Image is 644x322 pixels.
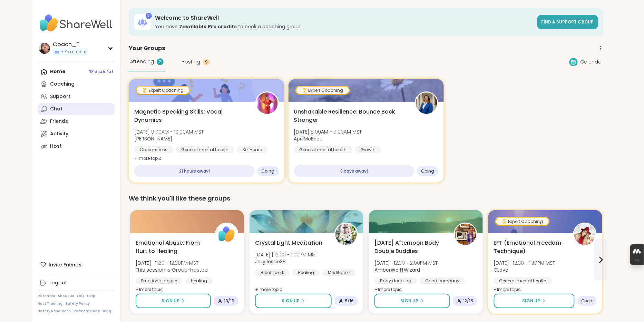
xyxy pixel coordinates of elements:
[38,115,115,128] a: Friends
[77,294,84,299] a: FAQ
[416,92,437,114] img: AprilMcBride
[494,266,509,273] b: CLove
[155,23,533,30] h3: You have to book a coaching group.
[58,294,74,299] a: About Us
[162,298,179,304] span: Sign Up
[38,103,115,115] a: Chat
[38,11,115,35] img: ShareWell Nav Logo
[50,81,75,88] div: Coaching
[494,239,566,255] span: EFT (Emotional Freedom Technique)
[38,301,62,306] a: Host Training
[129,44,165,52] span: Your Groups
[541,19,594,25] span: Find a support group
[282,298,300,304] span: Sign Up
[582,298,593,304] span: Open
[262,168,275,174] span: Going
[137,87,189,94] div: Expert Coaching
[203,59,210,66] div: 9
[374,266,420,273] b: AmberWolffWizard
[38,90,115,103] a: Support
[61,49,86,55] span: 7 Pro credits
[136,260,208,266] span: [DATE] | 11:30 - 12:30PM MST
[255,269,290,276] div: Breathwork
[494,277,552,284] div: General mental health
[136,266,208,273] span: This session is Group-hosted
[374,294,450,308] button: Sign Up
[50,93,70,100] div: Support
[134,146,173,153] div: Career stress
[134,128,204,135] span: [DATE] 9:00AM - 10:00AM MST
[455,224,476,245] img: AmberWolffWizard
[38,294,55,299] a: Referrals
[176,146,234,153] div: General mental health
[130,58,154,65] span: Attending
[463,298,473,304] span: 12 / 15
[237,146,267,153] div: Self-care
[294,146,352,153] div: General mental health
[38,128,115,140] a: Activity
[296,87,349,94] div: Expert Coaching
[53,41,88,48] div: Coach_T
[50,118,68,125] div: Friends
[38,140,115,153] a: Host
[157,58,164,65] div: 2
[38,277,115,289] a: Logout
[39,43,50,54] img: Coach_T
[256,92,278,114] img: Lisa_LaCroix
[322,269,356,276] div: Meditation
[136,277,183,284] div: Emotional abuse
[255,239,322,247] span: Crystal Light Meditation
[421,168,434,174] span: Going
[50,143,62,150] div: Host
[355,146,381,153] div: Growth
[255,251,317,258] span: [DATE] | 12:00 - 1:00PM MST
[537,15,598,29] a: Find a support group
[50,106,62,113] div: Chat
[255,294,332,308] button: Sign Up
[494,260,555,266] span: [DATE] | 12:30 - 1:30PM MST
[292,269,320,276] div: Healing
[224,298,234,304] span: 10 / 16
[374,260,438,266] span: [DATE] | 12:30 - 2:00PM MST
[134,135,172,142] b: [PERSON_NAME]
[155,14,533,22] h3: Welcome to ShareWell
[38,258,115,271] div: Invite Friends
[134,108,248,124] span: Magnetic Speaking Skills: Vocal Dynamics
[294,165,414,177] div: 8 days away!
[294,128,362,135] span: [DATE] 8:00AM - 9:00AM MST
[294,135,323,142] b: AprilMcBride
[103,309,111,314] a: Blog
[401,298,419,304] span: Sign Up
[216,224,237,245] img: ShareWell
[255,258,286,265] b: JollyJessie38
[494,294,575,308] button: Sign Up
[38,309,71,314] a: Safety Resources
[129,194,604,203] div: We think you'll like these groups
[38,78,115,90] a: Coaching
[420,277,465,284] div: Good company
[294,108,408,124] span: Unshakable Resilience: Bounce Back Stronger
[179,23,237,30] b: 7 available Pro credit s
[182,58,200,66] span: Hosting
[136,294,211,308] button: Sign Up
[50,130,68,137] div: Activity
[345,298,354,304] span: 5 / 16
[185,277,213,284] div: Healing
[580,58,604,66] span: Calendar
[335,224,357,245] img: JollyJessie38
[374,277,417,284] div: Body doubling
[49,280,67,286] div: Logout
[146,13,152,19] div: 7
[574,224,596,245] img: CLove
[496,218,549,225] div: Expert Coaching
[74,309,100,314] a: Redeem Code
[523,298,540,304] span: Sign Up
[374,239,446,255] span: [DATE] Afternoon Body Double Buddies
[134,165,255,177] div: 21 hours away!
[136,239,207,255] span: Emotional Abuse: From Hurt to Healing
[65,301,90,306] a: Safety Policy
[87,294,95,299] a: Help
